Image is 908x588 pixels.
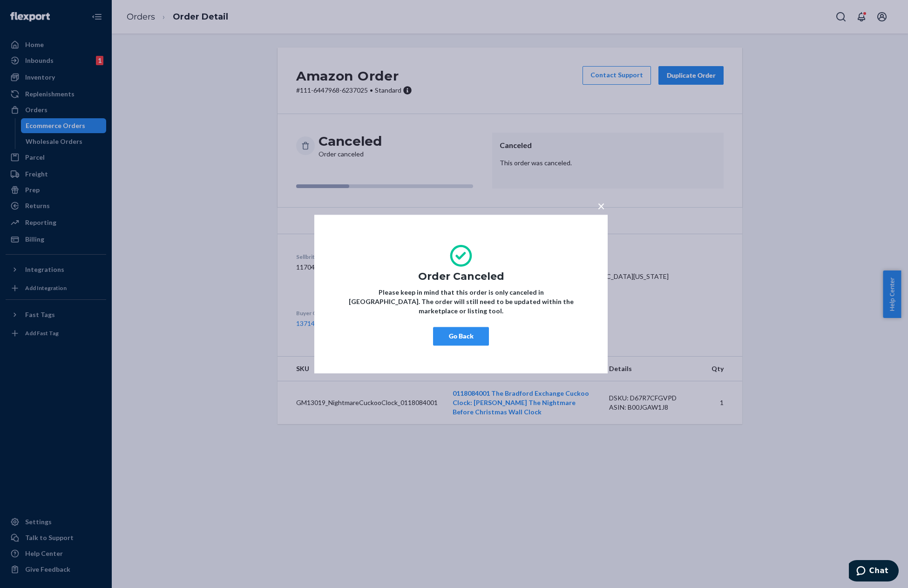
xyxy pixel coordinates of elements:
[342,271,580,282] h1: Order Canceled
[433,327,489,345] button: Go Back
[349,288,574,315] strong: Please keep in mind that this order is only canceled in [GEOGRAPHIC_DATA]. The order will still n...
[597,198,605,214] span: ×
[849,560,899,583] iframe: Opens a widget where you can chat to one of our agents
